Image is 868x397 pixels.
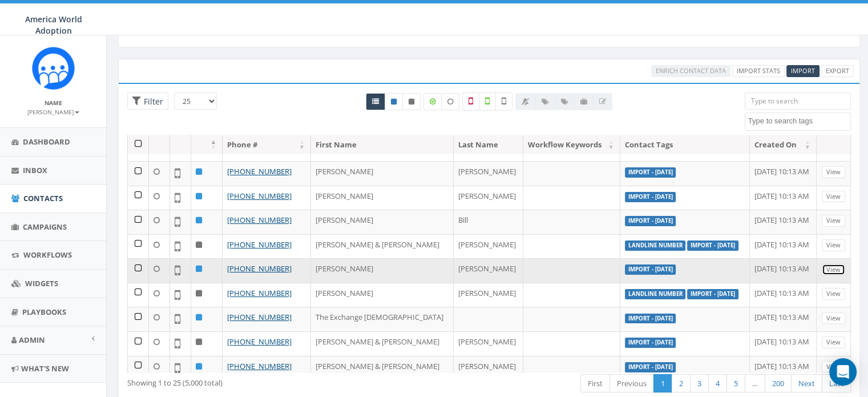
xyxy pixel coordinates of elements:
input: Type to search [745,93,851,110]
i: This phone number is unsubscribed and has opted-out of all texts. [409,98,414,105]
a: Next [791,374,822,393]
label: Data not Enriched [441,93,459,110]
a: View [822,191,845,203]
a: View [822,361,845,373]
span: Advance Filter [127,93,168,110]
a: [PHONE_NUMBER] [227,239,292,250]
small: Name [45,99,62,107]
td: [PERSON_NAME] [311,161,454,186]
label: landline number [625,240,686,251]
a: [PERSON_NAME] [27,106,79,117]
a: 1 [653,374,672,393]
td: [PERSON_NAME] [454,331,523,356]
label: landline number [625,289,686,299]
td: [PERSON_NAME] [454,283,523,307]
td: [PERSON_NAME] & [PERSON_NAME] [311,356,454,380]
label: Not Validated [495,93,512,111]
a: First [580,374,610,393]
a: [PHONE_NUMBER] [227,215,292,225]
td: [DATE] 10:13 AM [750,283,817,307]
a: 2 [672,374,691,393]
span: Import [791,66,815,75]
span: Admin [19,335,45,345]
a: [PHONE_NUMBER] [227,288,292,298]
img: Rally_Corp_Icon.png [32,47,75,90]
span: Inbox [23,165,47,175]
span: America World Adoption [25,14,82,36]
a: 200 [765,374,792,393]
a: [PHONE_NUMBER] [227,166,292,177]
a: All contacts [366,93,385,110]
span: What's New [21,363,69,374]
h2: Contacts [127,17,195,35]
a: [PHONE_NUMBER] [227,336,292,347]
a: 3 [690,374,709,393]
label: Import - [DATE] [625,362,676,372]
td: [PERSON_NAME] [454,258,523,283]
a: [PHONE_NUMBER] [227,191,292,201]
div: Showing 1 to 25 (5,000 total) [127,373,419,388]
a: Import Stats [732,65,785,77]
span: Campaigns [23,222,67,232]
th: Workflow Keywords: activate to sort column ascending [523,135,620,155]
label: Import - [DATE] [625,264,676,275]
label: Validated [479,93,496,111]
td: Bill [454,210,523,234]
td: [PERSON_NAME] [454,161,523,186]
td: [DATE] 10:13 AM [750,210,817,234]
span: CSV files only [791,66,815,75]
span: Workflows [23,250,72,260]
td: [PERSON_NAME] & [PERSON_NAME] [311,234,454,259]
td: [DATE] 10:13 AM [750,186,817,210]
td: [PERSON_NAME] [454,356,523,380]
a: View [822,239,845,251]
label: Import - [DATE] [625,216,676,226]
a: Export [821,65,854,77]
a: 5 [726,374,745,393]
td: [PERSON_NAME] [311,258,454,283]
td: [PERSON_NAME] [311,283,454,307]
a: Previous [609,374,654,393]
td: [DATE] 10:13 AM [750,307,817,331]
a: View [822,336,845,348]
td: [DATE] 10:13 AM [750,331,817,356]
td: [PERSON_NAME] & [PERSON_NAME] [311,331,454,356]
td: [PERSON_NAME] [311,186,454,210]
span: Contacts [23,193,63,203]
span: Dashboard [23,137,70,147]
td: [DATE] 10:13 AM [750,161,817,186]
span: Filter [141,96,163,107]
label: Import - [DATE] [625,167,676,178]
div: Open Intercom Messenger [829,358,857,386]
th: Last Name [454,135,523,155]
label: Not a Mobile [462,93,479,111]
label: Import - [DATE] [687,289,738,299]
a: 4 [708,374,727,393]
td: [DATE] 10:13 AM [750,234,817,259]
th: Contact Tags [620,135,750,155]
textarea: Search [748,116,850,126]
a: View [822,166,845,178]
label: Data Enriched [423,93,442,110]
td: [DATE] 10:13 AM [750,258,817,283]
th: First Name [311,135,454,155]
a: Active [385,93,403,110]
label: Import - [DATE] [625,192,676,202]
a: Last [822,374,851,393]
label: Import - [DATE] [625,314,676,324]
td: [PERSON_NAME] [454,186,523,210]
a: [PHONE_NUMBER] [227,263,292,274]
th: Created On: activate to sort column ascending [750,135,817,155]
a: [PHONE_NUMBER] [227,312,292,322]
a: Opted Out [402,93,421,110]
a: … [745,374,765,393]
a: View [822,215,845,227]
a: View [822,264,845,276]
td: [PERSON_NAME] [454,234,523,259]
a: View [822,312,845,324]
a: [PHONE_NUMBER] [227,361,292,371]
span: Widgets [25,278,58,288]
span: Playbooks [22,307,66,317]
a: View [822,288,845,300]
td: [DATE] 10:13 AM [750,356,817,380]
